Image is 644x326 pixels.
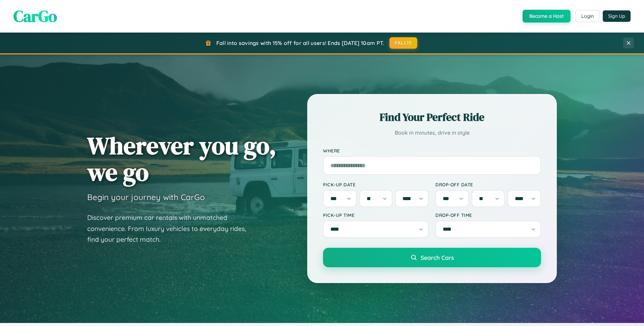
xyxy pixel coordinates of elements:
[323,110,541,125] h2: Find Your Perfect Ride
[323,182,429,187] label: Pick-up Date
[323,128,541,138] p: Book in minutes, drive in style
[435,212,541,218] label: Drop-off Time
[523,10,571,22] button: Become a Host
[421,254,454,261] span: Search Cars
[13,5,57,27] span: CarGo
[389,37,418,49] button: FALL15
[87,212,255,245] p: Discover premium car rentals with unmatched convenience. From luxury vehicles to everyday rides, ...
[435,182,541,187] label: Drop-off Date
[576,10,599,22] button: Login
[87,192,205,202] h3: Begin your journey with CarGo
[87,132,276,185] h1: Wherever you go, we go
[323,148,541,153] label: Where
[323,248,541,267] button: Search Cars
[603,10,631,22] button: Sign Up
[323,212,429,218] label: Pick-up Time
[216,40,384,46] span: Fall into savings with 15% off for all users! Ends [DATE] 10am PT.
